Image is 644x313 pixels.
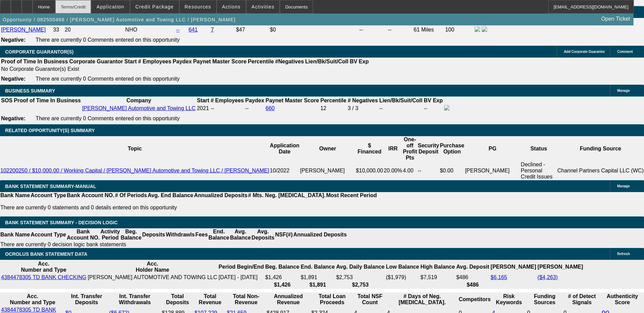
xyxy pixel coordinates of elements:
th: SOS [1,97,13,104]
th: $1,891 [300,281,335,288]
th: Most Recent Period [326,192,377,199]
th: Authenticity Score [601,293,643,306]
p: There are currently 0 statements and 0 details entered on this opportunity [0,205,377,211]
td: ($1,979) [386,274,420,281]
a: [PERSON_NAME] Automotive and Towing LLC [82,105,196,111]
b: Start [124,59,136,64]
td: NHO [125,26,175,34]
td: -- [245,105,264,112]
td: $7,519 [420,274,455,281]
span: Actions [222,4,241,9]
span: Resources [185,4,211,9]
b: #Negatives [275,59,304,64]
span: Bank Statement Summary - Decision Logic [5,220,118,225]
th: IRR [383,136,402,161]
b: BV Exp [350,59,369,64]
td: [PERSON_NAME] AUTOMOTIVE AND TOWING LLC [87,274,217,281]
th: Fees [195,228,208,241]
button: Actions [217,0,246,13]
th: $2,753 [336,281,385,288]
th: Sum of the Total NSF Count and Total Overdraft Fee Count from Ocrolus [354,293,386,306]
span: There are currently 0 Comments entered on this opportunity [36,116,180,121]
span: CORPORATE GUARANTOR(S) [5,49,74,55]
th: Proof of Time In Business [1,58,68,65]
th: Beg. Balance [265,260,299,273]
th: Competitors [458,293,491,306]
img: facebook-icon.png [475,26,480,32]
td: 33 [53,26,63,34]
th: # of Detect Signals [563,293,601,306]
th: Status [520,136,557,161]
a: $6,165 [491,274,507,280]
td: $486 [456,274,490,281]
th: [PERSON_NAME] [537,260,583,273]
b: # Employees [138,59,171,64]
th: Risk Keywords [492,293,526,306]
span: Manage [617,184,630,188]
b: BV Exp [424,98,443,103]
button: Credit Package [130,0,179,13]
a: Open Ticket [599,13,633,25]
td: 61 Miles [413,26,444,34]
th: Beg. Balance [120,228,142,241]
th: Acc. Number and Type [1,260,87,273]
b: Corporate Guarantor [69,59,123,64]
td: [DATE] - [DATE] [218,274,264,281]
b: Negative: [1,76,25,82]
th: Avg. Daily Balance [336,260,385,273]
th: # Days of Neg. [MEDICAL_DATA]. [387,293,458,306]
th: Proof of Time In Business [14,97,81,104]
span: There are currently 0 Comments entered on this opportunity [36,76,180,82]
div: 3 / 3 [348,105,378,111]
b: Company [126,98,151,103]
a: 102200250 / $10,000.00 / Working Capital / [PERSON_NAME] Automotive and Towing LLC / [PERSON_NAME] [0,168,269,173]
th: Avg. Deposits [251,228,275,241]
th: Bank Account NO. [67,228,100,241]
td: -- [423,105,443,112]
th: Owner [300,136,355,161]
th: Withdrawls [165,228,195,241]
b: Lien/Bk/Suit/Coll [379,98,422,103]
th: Int. Transfer Withdrawals [109,293,161,306]
th: # Mts. Neg. [MEDICAL_DATA]. [248,192,326,199]
b: # Negatives [348,98,378,103]
div: 12 [320,105,346,111]
img: facebook-icon.png [444,105,449,110]
th: Low Balance [386,260,420,273]
button: Activities [246,0,280,13]
b: Paydex [173,59,192,64]
th: Purchase Option [440,136,465,161]
img: linkedin-icon.png [482,26,487,32]
th: Bank Account NO. [67,192,115,199]
td: $1,426 [265,274,299,281]
b: Paynet Master Score [265,98,319,103]
th: One-off Profit Pts [403,136,418,161]
th: $1,426 [265,281,299,288]
th: [PERSON_NAME] [490,260,536,273]
button: Resources [180,0,216,13]
th: Security Deposit [417,136,439,161]
td: $0.00 [440,161,465,180]
th: Total Revenue [194,293,226,306]
a: -- [176,27,180,33]
td: No Corporate Guarantor(s) Exist [1,66,372,72]
a: 660 [265,105,275,111]
th: Int. Transfer Deposits [65,293,108,306]
a: 641 [189,27,198,33]
td: 10/2022 [270,161,300,180]
a: 7 [211,27,214,33]
b: Paynet Master Score [193,59,246,64]
td: Channel Partners Capital LLC (WC) [557,161,644,180]
b: Percentile [320,98,346,103]
th: Annualized Deposits [194,192,247,199]
td: [PERSON_NAME] [465,161,520,180]
b: Negative: [1,37,25,43]
b: Paydex [245,98,264,103]
th: Avg. Deposit [456,260,490,273]
th: # Of Periods [115,192,147,199]
th: Total Loan Proceeds [311,293,353,306]
th: $ Financed [355,136,383,161]
td: -- [417,161,439,180]
td: $2,753 [336,274,385,281]
span: Opportunity / 082500468 / [PERSON_NAME] Automotive and Towing LLC / [PERSON_NAME] [3,17,236,22]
